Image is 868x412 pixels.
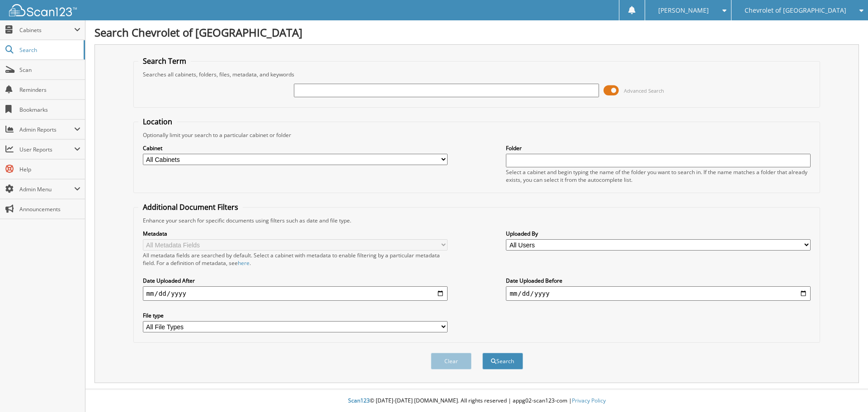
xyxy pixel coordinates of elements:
[19,66,80,74] span: Scan
[143,230,448,237] label: Metadata
[482,353,523,369] button: Search
[506,168,811,184] div: Select a cabinet and begin typing the name of the folder you want to search in. If the name match...
[506,277,811,284] label: Date Uploaded Before
[572,397,606,404] a: Privacy Policy
[9,4,77,16] img: scan123-logo-white.svg
[94,25,859,40] h1: Search Chevrolet of [GEOGRAPHIC_DATA]
[19,46,79,54] span: Search
[19,26,74,34] span: Cabinets
[19,146,74,153] span: User Reports
[745,8,846,13] span: Chevrolet of [GEOGRAPHIC_DATA]
[658,8,709,13] span: [PERSON_NAME]
[506,286,811,301] input: end
[138,56,191,66] legend: Search Term
[19,205,80,213] span: Announcements
[143,277,448,284] label: Date Uploaded After
[143,286,448,301] input: start
[138,131,816,139] div: Optionally limit your search to a particular cabinet or folder
[238,259,250,267] a: here
[138,117,177,127] legend: Location
[138,217,816,224] div: Enhance your search for specific documents using filters such as date and file type.
[138,202,243,212] legend: Additional Document Filters
[85,390,868,412] div: © [DATE]-[DATE] [DOMAIN_NAME]. All rights reserved | appg02-scan123-com |
[19,106,80,114] span: Bookmarks
[506,144,811,152] label: Folder
[19,185,74,193] span: Admin Menu
[143,312,448,319] label: File type
[506,230,811,237] label: Uploaded By
[624,87,664,94] span: Advanced Search
[143,251,448,267] div: All metadata fields are searched by default. Select a cabinet with metadata to enable filtering b...
[19,166,80,173] span: Help
[19,86,80,94] span: Reminders
[431,353,472,369] button: Clear
[143,144,448,152] label: Cabinet
[19,126,74,133] span: Admin Reports
[138,71,816,78] div: Searches all cabinets, folders, files, metadata, and keywords
[348,397,370,404] span: Scan123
